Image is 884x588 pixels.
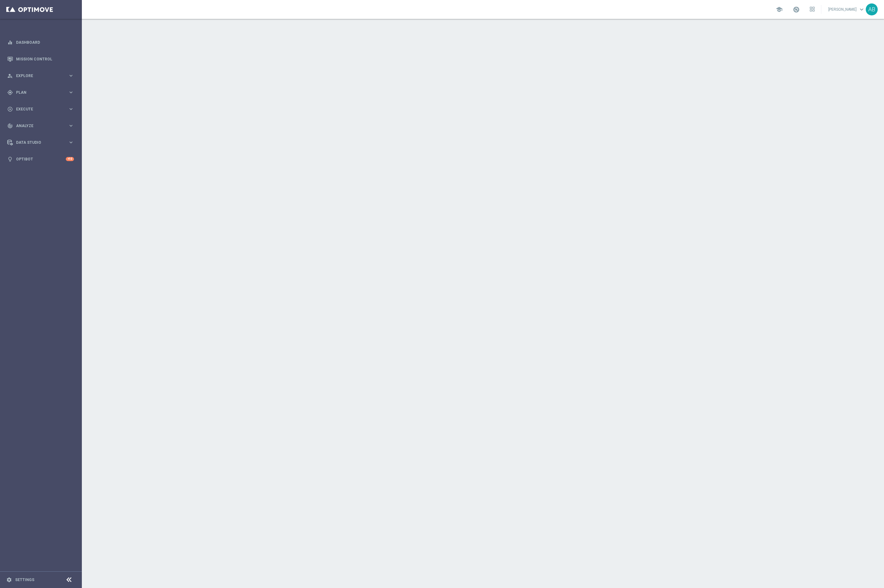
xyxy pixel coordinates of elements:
span: Analyze [16,124,68,128]
div: Plan [7,90,68,95]
a: [PERSON_NAME]keyboard_arrow_down [828,5,866,14]
span: school [776,6,783,13]
button: Data Studio keyboard_arrow_right [7,140,74,145]
a: Mission Control [16,51,74,67]
i: keyboard_arrow_right [68,123,74,129]
button: gps_fixed Plan keyboard_arrow_right [7,90,74,95]
button: person_search Explore keyboard_arrow_right [7,73,74,78]
div: Analyze [7,123,68,129]
i: settings [6,577,12,583]
span: Execute [16,107,68,111]
div: Explore [7,73,68,79]
div: Data Studio [7,140,68,145]
button: lightbulb Optibot +10 [7,157,74,162]
span: Data Studio [16,141,68,144]
span: Explore [16,74,68,78]
div: Execute [7,106,68,112]
span: Plan [16,91,68,94]
a: Settings [15,578,34,582]
div: Optibot [7,151,74,167]
button: play_circle_outline Execute keyboard_arrow_right [7,107,74,112]
span: keyboard_arrow_down [858,6,865,13]
a: Optibot [16,151,66,167]
button: equalizer Dashboard [7,40,74,45]
i: track_changes [7,123,13,129]
a: Dashboard [16,34,74,51]
i: lightbulb [7,156,13,162]
i: keyboard_arrow_right [68,106,74,112]
button: Mission Control [7,57,74,62]
i: keyboard_arrow_right [68,73,74,79]
div: Mission Control [7,51,74,67]
div: Dashboard [7,34,74,51]
i: gps_fixed [7,90,13,95]
i: person_search [7,73,13,79]
i: keyboard_arrow_right [68,139,74,145]
div: AB [866,3,878,15]
i: keyboard_arrow_right [68,89,74,95]
i: equalizer [7,40,13,45]
div: +10 [66,157,74,161]
button: track_changes Analyze keyboard_arrow_right [7,123,74,128]
i: play_circle_outline [7,106,13,112]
